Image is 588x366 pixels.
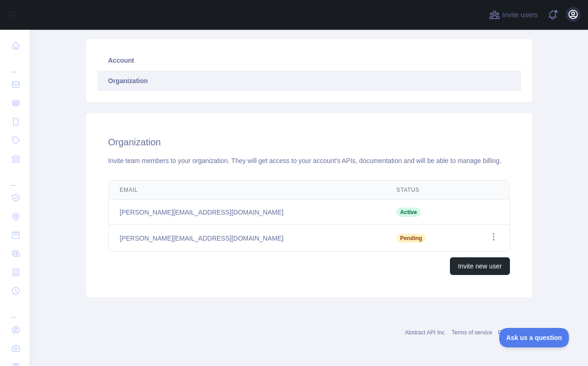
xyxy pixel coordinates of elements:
button: Invite new user [450,257,509,275]
a: Privacy policy [498,329,532,336]
td: [PERSON_NAME][EMAIL_ADDRESS][DOMAIN_NAME] [109,225,385,252]
a: Account [97,50,521,71]
a: Abstract API Inc. [405,329,446,336]
div: ... [7,169,22,188]
iframe: Toggle Customer Support [499,328,569,347]
h2: Organization [108,136,510,149]
span: Invite users [502,10,538,20]
div: ... [7,301,22,320]
button: Invite users [487,7,540,22]
a: Terms of service [452,329,492,336]
div: Invite team members to your organization. They will get access to your account's APIs, documentat... [108,156,510,165]
td: [PERSON_NAME][EMAIL_ADDRESS][DOMAIN_NAME] [109,200,385,225]
span: Active [396,208,421,217]
th: Status [385,181,462,200]
div: ... [7,56,22,74]
a: Organization [97,71,521,91]
span: Pending [396,234,426,243]
th: Email [109,181,385,200]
